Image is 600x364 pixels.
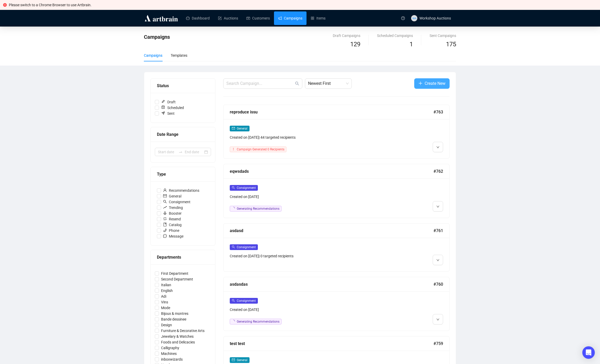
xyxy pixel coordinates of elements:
span: mail [232,127,235,130]
a: asdasdas#760searchConsignmentCreated on [DATE]loadingGenerating Recommendations [223,277,450,331]
span: Bande dessinee [159,316,188,322]
span: phone [163,228,167,232]
span: Consignment [237,245,256,249]
a: reproduce issu#763mailGeneralCreated on [DATE]| 44 targeted recipientsexclamationCampaign Generat... [223,105,450,159]
span: search [295,81,299,86]
span: plus [418,81,423,85]
span: Workshop Auctions [419,16,451,20]
span: Recommendations [161,188,201,193]
a: question-circle [398,10,408,26]
input: Start date [158,149,176,155]
span: Foods and Delicacies [159,339,197,345]
span: swap-right [178,150,183,154]
span: retweet [163,217,167,221]
span: 129 [350,41,360,48]
span: #762 [433,168,443,175]
div: test test [230,340,433,347]
span: down [436,205,439,208]
span: inboxwizards [159,356,185,362]
a: Campaigns [278,11,302,25]
span: Draft [159,99,178,105]
div: Departments [157,254,209,260]
div: Created on [DATE] | 0 targeted recipients [230,253,389,259]
input: End date [185,149,203,155]
span: loading [231,320,235,323]
span: 175 [446,41,456,48]
div: asdasdas [230,281,433,288]
span: Calligraphy [159,345,181,351]
a: Items [311,11,325,25]
a: Auctions [218,11,238,25]
span: WA [412,16,416,20]
span: English [159,288,175,293]
span: Adi [159,293,168,299]
span: #759 [433,340,443,347]
span: Consignment [237,299,256,303]
input: Search Campaign... [226,80,294,87]
span: Generating Recommendations [237,320,279,323]
span: close-circle [3,3,7,7]
span: 1 [410,41,413,48]
span: book [163,223,167,226]
span: message [163,234,167,238]
span: Machines [159,351,179,356]
span: Scheduled [159,105,186,111]
div: Sent Campaigns [430,33,456,39]
span: Newest First [308,79,349,88]
span: Campaigns [144,34,170,40]
div: reproduce issu [230,109,433,115]
div: Status [157,82,209,89]
span: Vins [159,299,170,305]
span: down [436,146,439,149]
div: asdasd [230,227,433,234]
span: Generating Recommendations [237,207,279,210]
div: Created on [DATE] | 44 targeted recipients [230,135,389,140]
div: Campaigns [144,53,162,58]
span: Campaign Generated 0 Recipients [237,148,284,151]
span: mail [163,194,167,198]
span: down [436,259,439,262]
a: Dashboard [186,11,210,25]
span: Message [161,233,186,239]
span: exclamation [232,148,235,151]
span: Trending [161,205,185,210]
img: logo [144,14,179,22]
span: question-circle [401,16,405,20]
button: Create New [414,78,450,89]
div: Draft Campaigns [333,33,360,39]
span: Create New [425,80,445,87]
span: Resend [161,216,183,222]
span: search [232,299,235,302]
span: rocket [163,211,167,215]
span: Bijoux & montres [159,311,190,316]
span: Jewelary & Watches [159,334,196,339]
div: Date Range [157,131,209,138]
span: rise [163,206,167,209]
span: #760 [433,281,443,288]
div: Created on [DATE] [230,307,389,312]
span: #763 [433,109,443,115]
span: Consignment [237,186,256,190]
span: Design [159,322,174,328]
span: General [237,358,247,362]
span: to [178,150,183,154]
span: General [161,193,183,199]
span: Sent [159,111,177,116]
span: Phone [161,228,181,233]
span: search [232,186,235,189]
a: asdasd#761searchConsignmentCreated on [DATE]| 0 targeted recipients [223,223,450,272]
div: Type [157,171,209,177]
span: search [232,245,235,248]
div: Templates [171,53,187,58]
div: Please switch to a Chrome Browser to use Artbrain. [9,2,597,8]
span: Second Department [159,276,195,282]
span: General [237,127,247,130]
span: Mode [159,305,172,311]
div: Open Intercom Messenger [582,346,595,359]
a: eqwsdads#762searchConsignmentCreated on [DATE]loadingGenerating Recommendations [223,164,450,218]
span: Consignment [161,199,193,205]
span: First Department [159,271,190,276]
a: Customers [246,11,270,25]
div: Created on [DATE] [230,194,389,200]
span: #761 [433,227,443,234]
